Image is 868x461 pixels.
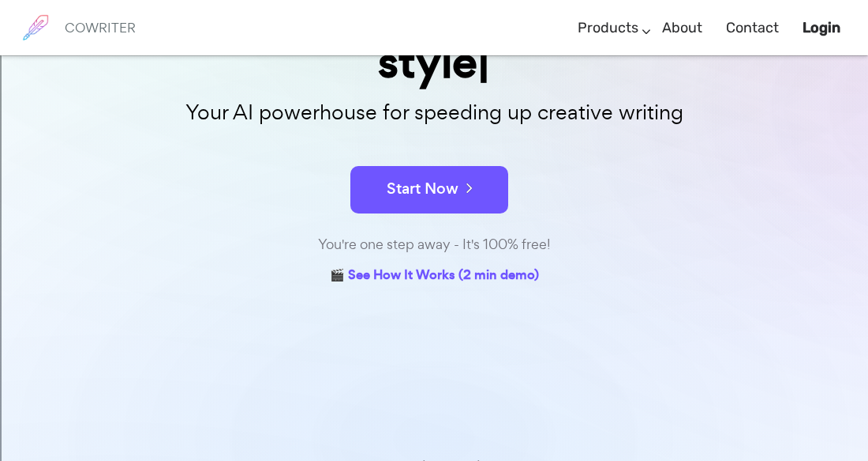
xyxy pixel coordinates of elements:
a: 🎬 See How It Works (2 min demo) [330,264,539,289]
div: Options [6,63,862,77]
div: You're one step away - It's 100% free! [39,233,829,256]
div: Sign out [6,77,862,92]
p: Your AI powerhouse for speeding up creative writing [39,96,829,130]
a: Login [803,5,840,51]
div: Move To ... [6,35,862,49]
img: brand logo [16,8,55,47]
a: Products [578,5,638,51]
b: Login [803,19,840,36]
button: Start Now [350,166,508,213]
h6: COWRITER [65,21,136,35]
a: Contact [726,5,779,51]
div: Move To ... [6,106,862,120]
div: Sort A > Z [6,6,862,21]
div: Sort New > Old [6,21,862,35]
div: Delete [6,49,862,63]
div: Rename [6,92,862,106]
a: About [662,5,702,51]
